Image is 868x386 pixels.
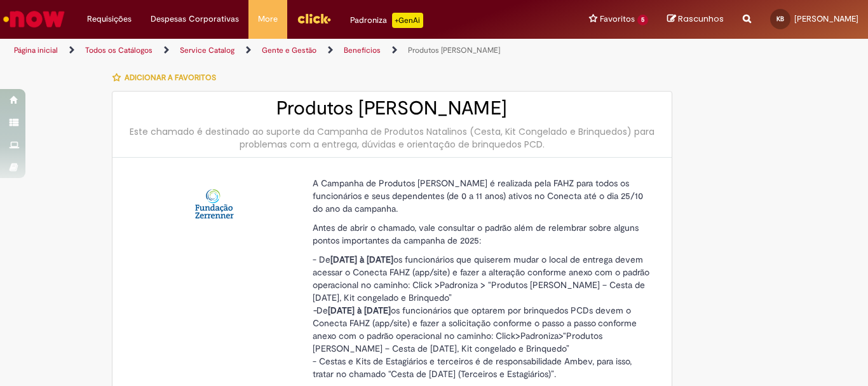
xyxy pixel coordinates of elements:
[125,72,216,83] span: Adicionar a Favoritos
[313,222,639,246] span: Antes de abrir o chamado, vale consultar o padrão além de relembrar sobre alguns pontos important...
[794,13,858,24] span: [PERSON_NAME]
[330,254,393,265] strong: [DATE] à [DATE]
[112,64,223,91] button: Adicionar a Favoritos
[1,6,67,32] img: ServiceNow
[297,9,331,28] img: click_logo_yellow_360x200.png
[194,183,234,224] img: Produtos Natalinos - FAHZ
[180,45,234,55] a: Service Catalog
[350,13,423,28] div: Padroniza
[392,13,423,28] p: +GenAi
[125,125,659,151] div: Este chamado é destinado ao suporte da Campanha de Produtos Natalinos (Cesta, Kit Congelado e Bri...
[637,15,648,25] span: 5
[87,13,132,25] span: Requisições
[408,45,500,55] a: Produtos [PERSON_NAME]
[600,13,635,25] span: Favoritos
[344,45,381,55] a: Benefícios
[151,13,239,25] span: Despesas Corporativas
[328,305,391,316] strong: [DATE] à [DATE]
[258,13,278,25] span: More
[10,39,569,62] ul: Trilhas de página
[125,98,659,119] h2: Produtos [PERSON_NAME]
[678,13,724,25] span: Rascunhos
[313,254,649,303] span: - De os funcionários que quiserem mudar o local de entrega devem acessar o Conecta FAHZ (app/site...
[776,15,784,23] span: KB
[313,177,643,214] span: A Campanha de Produtos [PERSON_NAME] é realizada pela FAHZ para todos os funcionários e seus depe...
[262,45,316,55] a: Gente e Gestão
[14,45,58,55] a: Página inicial
[313,355,632,380] span: - Cestas e Kits de Estagiários e terceiros é de responsabilidade Ambev, para isso, tratar no cham...
[313,305,316,316] em: -
[667,13,724,25] a: Rascunhos
[313,305,637,354] span: De os funcionários que optarem por brinquedos PCDs devem o Conecta FAHZ (app/site) e fazer a soli...
[85,45,153,55] a: Todos os Catálogos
